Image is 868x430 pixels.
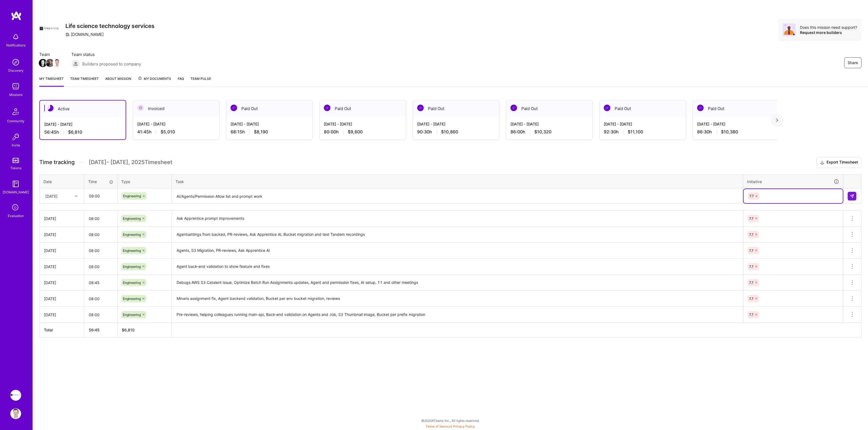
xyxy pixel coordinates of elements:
a: Team Member Avatar [39,58,46,68]
img: Active [47,105,53,111]
input: HH:MM [84,211,117,226]
div: 92:30 h [604,129,681,135]
img: Builders proposed to company [71,59,80,68]
div: Paid Out [506,100,592,117]
span: 7.7 [749,297,754,301]
div: [DATE] [44,232,80,237]
div: [DATE] - [DATE] [324,121,401,127]
div: Paid Out [413,100,499,117]
input: HH:MM [84,275,117,290]
span: Engineering [123,194,141,198]
img: Paid Out [604,105,610,111]
span: Share [848,60,858,65]
span: $5,010 [161,129,175,135]
span: Builders proposed to company [82,61,141,67]
textarea: Agentsettings from backed, PR-reviews, Ask Apprentice AI, Bucket migration and test Tandem record... [172,227,742,242]
span: Team [39,52,60,57]
img: Team Member Avatar [39,59,47,67]
img: Community [9,105,22,118]
div: [DATE] - [DATE] [231,121,308,127]
span: 7.7 [749,216,754,221]
span: $6,810 [68,129,82,135]
div: Invite [12,142,20,148]
div: [DATE] [44,312,80,318]
div: Discovery [8,68,24,73]
div: 86:00 h [510,129,588,135]
th: Task [172,174,743,189]
div: Notifications [6,42,25,48]
a: About Mission [105,76,131,87]
div: Initiative [747,178,839,185]
div: [DATE] - [DATE] [697,121,775,127]
a: FAQ [178,76,184,87]
img: guide book [10,178,21,189]
span: Engineering [123,265,141,269]
span: $11,100 [628,129,643,135]
span: $9,600 [348,129,363,135]
input: HH:MM [85,189,117,203]
img: Team Member Avatar [46,59,54,67]
div: 90:30 h [417,129,495,135]
textarea: Debugs AWS S3 Catalent issue, Optimize Batch Run Assignments updates, Agent and permission fixes,... [172,275,742,290]
input: HH:MM [84,243,117,258]
div: Time [88,179,113,184]
th: 56:45 [84,323,117,337]
span: Engineering [123,216,141,221]
div: 86:30 h [697,129,775,135]
img: Avatar [783,23,796,36]
div: [DATE] [44,248,80,253]
a: Team Member Avatar [46,58,53,68]
span: $10,860 [441,129,458,135]
div: [DATE] [44,216,80,221]
textarea: Agents, S3 Migration, PR-reviews, Ask Apprentice AI [172,243,742,258]
img: Paid Out [697,105,704,111]
div: Invoiced [133,100,219,117]
div: Community [7,118,24,124]
i: icon SelectionTeam [11,203,21,213]
span: 7.7 [749,265,754,269]
textarea: Pre-reviews, helping colleagues running main-api, Back-end validation on Agents and Job, S3 Thumb... [172,307,742,322]
div: [DATE] [44,280,80,285]
img: Company Logo [39,19,59,39]
span: $ 6,810 [122,328,135,332]
div: null [848,192,857,200]
div: [DATE] [44,264,80,269]
span: Engineering [123,281,141,285]
div: [DATE] [44,296,80,302]
input: HH:MM [84,227,117,242]
img: bell [10,32,21,42]
img: logo [11,11,22,21]
div: [DATE] - [DATE] [604,121,681,127]
img: Invoiced [137,105,144,111]
textarea: Agent back-end validation to show feature and fixes [172,259,742,274]
img: right [776,118,778,122]
i: icon Download [820,160,824,165]
a: Team Pulse [190,76,211,87]
div: [DATE] - [DATE] [44,121,121,127]
img: Invite [10,131,21,142]
a: Terms of Service [426,424,451,428]
a: My timesheet [39,76,64,87]
div: Paid Out [693,100,779,117]
span: [DATE] - [DATE] , 2025 Timesheet [89,159,172,166]
textarea: Minaris assignment fix, Agent backend validation, Bucket per env bucket migration, reviews [172,291,742,306]
img: discovery [10,57,21,68]
div: [DATE] - [DATE] [137,121,215,127]
span: Engineering [123,233,141,237]
div: Paid Out [320,100,406,117]
img: Paid Out [231,105,237,111]
h3: Life science technology services [65,23,155,29]
span: Engineering [123,249,141,253]
a: My Documents [138,76,171,87]
div: © 2025 ATeams Inc., All rights reserved. [33,414,868,427]
a: User Avatar [9,408,23,419]
span: My Documents [138,76,171,82]
img: Team Member Avatar [53,59,61,67]
img: User Avatar [10,408,21,419]
a: Apprentice: Life science technology services [9,390,23,401]
span: Team status [71,52,141,57]
img: Paid Out [324,105,330,111]
i: icon Chevron [75,195,78,197]
div: 41:45 h [137,129,215,135]
div: 80:00 h [324,129,401,135]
